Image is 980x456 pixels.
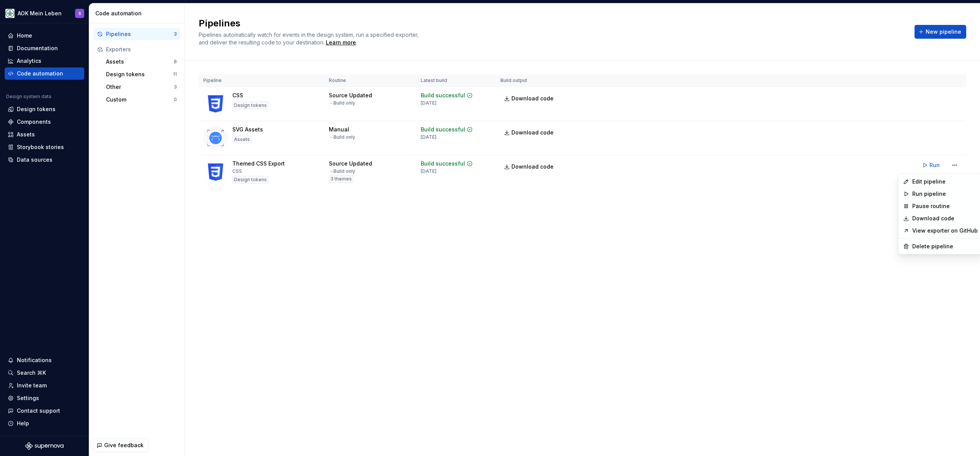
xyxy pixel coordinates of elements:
div: Delete pipeline [912,243,978,250]
a: View exporter on GitHub [912,227,978,235]
div: Run pipeline [912,190,978,198]
div: Pause routine [912,202,978,210]
a: Download code [912,215,978,222]
div: Edit pipeline [912,178,978,185]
